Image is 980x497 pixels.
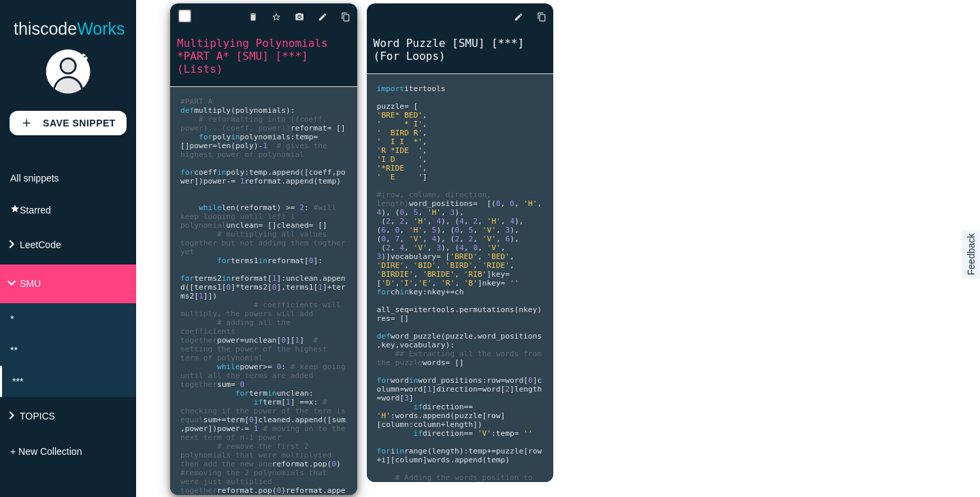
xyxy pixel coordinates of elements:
span: , [423,235,427,243]
span: coeff [194,168,217,177]
span: 2 [455,235,459,243]
i: edit [318,5,327,29]
span: 1 [272,274,277,283]
span: , [423,137,427,146]
span: 'V' [483,226,496,235]
span: itertools puzzle [377,84,446,111]
span: len [222,203,235,212]
span: , [459,226,464,235]
span: 6 [381,226,386,235]
span: key [491,270,505,279]
i: keyboard_arrow_right [3,407,20,424]
span: ( [450,226,455,235]
span: 2 [399,217,404,226]
span: ' * I' [377,120,423,128]
span: , [423,155,427,164]
span: )] [381,252,390,261]
span: polynomials [240,133,291,141]
span: SMU [20,278,41,289]
span: '' [510,279,519,288]
a: Word Puzzle [SMU] [***] (For Loops) [367,35,554,64]
span: 4 [459,243,464,252]
span: 'H' [409,226,423,235]
span: 0 [309,256,314,265]
span: # multiplying all values together but not adding them togther yet [180,230,350,256]
span: ), [514,217,523,226]
span: 3 [450,208,455,217]
span: poly [226,168,244,177]
span: ( [235,203,240,212]
span: 5 [468,226,473,235]
span: nkey [519,305,537,314]
span: = [259,221,263,230]
i: star [10,204,20,213]
span: 0 [455,226,459,235]
a: Copy to Clipboard [526,5,546,29]
span: [ [194,292,199,301]
span: , [496,226,501,235]
span: ' E ' [377,173,423,182]
span: = [436,252,441,261]
span: coeff [309,168,332,177]
span: , [464,243,469,252]
span: , [431,279,436,288]
span: unclean [226,221,258,230]
span: append [272,168,299,177]
span: itertools [413,305,455,314]
span: , [455,270,459,279]
span: reformat [240,203,277,212]
span: 5 [413,208,418,217]
span: ( [455,243,459,252]
span: 'D' [381,279,395,288]
i: edit [514,5,523,29]
span: ( [381,243,386,252]
a: Star snippet [261,5,281,29]
i: add [20,111,33,135]
span: All snippets [10,173,59,184]
span: , [395,279,399,288]
span: , [510,261,514,270]
span: ( [377,226,382,235]
span: 3 [505,226,510,235]
span: 'DIRE' [377,261,404,270]
span: poly [212,133,231,141]
span: [ [267,274,272,283]
span: poly [235,141,254,150]
span: ' I I *' [377,137,423,146]
span: ), [510,226,519,235]
span: ]]) [203,292,217,301]
span: #will keep looping until left 1 polynomial [180,203,341,230]
span: , [399,235,404,243]
span: Works [77,19,125,38]
a: thiscodeWorks [14,7,125,50]
span: : [291,133,295,141]
span: = [309,221,314,230]
span: ( [313,177,318,186]
i: keyboard_arrow_down [3,275,20,291]
span: , [391,243,395,252]
span: ), [381,208,390,217]
span: ], [277,283,286,292]
span: : [244,168,249,177]
span: polynomials [235,106,286,115]
span: : [423,288,427,296]
a: edit [503,5,523,29]
span: def [377,332,391,341]
span: 4 [436,217,441,226]
span: , [537,199,542,208]
span: reformat [291,124,327,133]
span: ] [487,270,491,279]
span: 'B' [464,279,478,288]
span: 7 [395,235,400,243]
i: star_border [272,5,281,29]
span: 1 [199,292,203,301]
span: ( [514,305,519,314]
span: ( [455,217,459,226]
span: 0 [272,283,277,292]
span: ( [450,235,455,243]
span: 6 [505,235,510,243]
span: ) [277,203,282,212]
span: = [212,141,217,150]
span: len [217,141,231,150]
img: user.png [44,48,92,95]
